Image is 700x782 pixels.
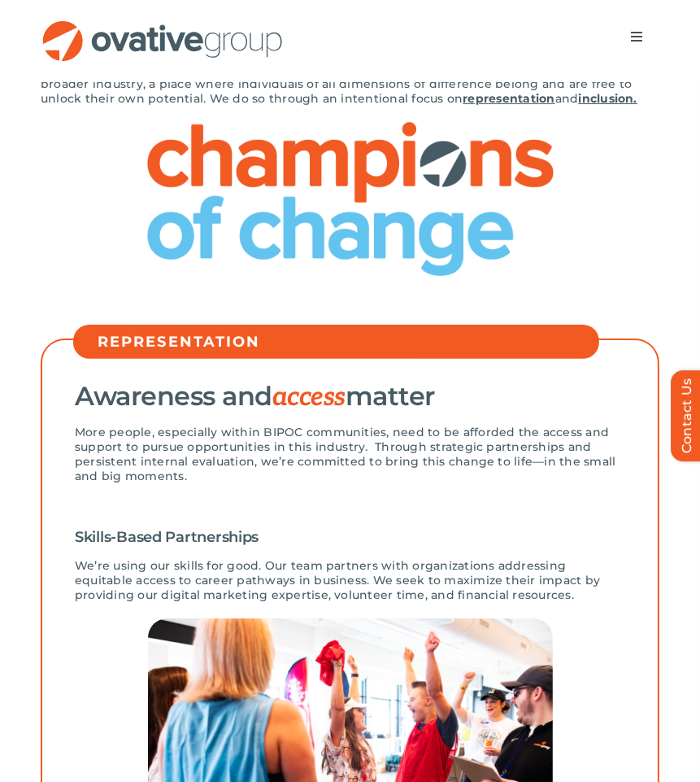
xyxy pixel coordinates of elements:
span: and [555,91,579,106]
a: OG_Full_horizontal_RGB [41,19,285,34]
h5: REPRESENTATION [98,333,591,351]
a: representation [463,91,554,106]
span: access [272,382,346,413]
p: Belonging is key to Ovative’s mission to fearlessly unlock potential. We aim to make Ovative, and... [41,62,659,106]
h2: Awareness and matter [75,381,625,413]
p: We’re using our skills for good. Our team partners with organizations addressing equitable access... [75,558,625,602]
h4: Skills-Based Partnerships [75,528,625,546]
nav: Menu [614,20,659,53]
p: More people, especially within BIPOC communities, need to be afforded the access and support to p... [75,425,625,483]
img: Social Impact – Champions of Change Logo [147,122,554,276]
a: inclusion. [578,91,637,106]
